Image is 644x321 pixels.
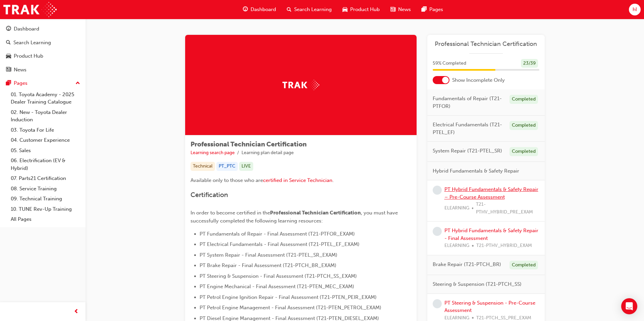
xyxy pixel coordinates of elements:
[14,79,28,87] div: Pages
[3,37,83,49] a: Search Learning
[8,214,83,224] a: All Pages
[629,4,641,15] button: hl
[476,201,539,216] span: T21-PTHV_HYBRID_PRE_EXAM
[8,107,83,125] a: 02. New - Toyota Dealer Induction
[8,135,83,145] a: 04. Customer Experience
[239,162,253,171] div: LIVE
[191,210,270,216] span: In order to become certified in the
[191,162,215,171] div: Technical
[433,121,504,136] span: Electrical Fundamentals (T21-PTEL_EF)
[621,298,637,314] div: Open Intercom Messenger
[237,3,281,16] a: guage-iconDashboard
[433,60,466,67] span: 59 % Completed
[6,26,11,32] span: guage-icon
[6,40,11,46] span: search-icon
[433,299,442,308] span: learningRecordVerb_NONE-icon
[191,150,235,155] a: Learning search page
[509,95,538,104] div: Completed
[251,6,276,13] span: Dashboard
[8,89,83,107] a: 01. Toyota Academy - 2025 Dealer Training Catalogue
[433,261,501,268] span: Brake Repair (T21-PTCH_BR)
[433,227,442,236] span: learningRecordVerb_NONE-icon
[433,186,442,195] span: learningRecordVerb_NONE-icon
[200,294,377,300] span: PT Petrol Engine Ignition Repair - Final Assessment (T21-PTEN_PEIR_EXAM)
[14,25,39,33] div: Dashboard
[342,5,347,14] span: car-icon
[191,177,263,183] span: Available only to those who are
[14,66,26,74] div: News
[200,262,336,268] span: PT Brake Repair - Final Assessment (T21-PTCH_BR_EXAM)
[3,77,83,89] button: Pages
[241,149,294,157] li: Learning plan detail page
[422,5,427,14] span: pages-icon
[191,140,307,148] span: Professional Technician Certification
[429,6,443,13] span: Pages
[337,3,385,16] a: car-iconProduct Hub
[433,95,504,110] span: Fundamentals of Repair (T21-PTFOR)
[509,147,538,156] div: Completed
[200,252,337,258] span: PT System Repair - Final Assessment (T21-PTEL_SR_EXAM)
[8,184,83,194] a: 08. Service Training
[509,121,538,130] div: Completed
[385,3,416,16] a: news-iconNews
[3,23,83,35] a: Dashboard
[294,6,332,13] span: Search Learning
[3,50,83,62] a: Product Hub
[75,79,80,88] span: up-icon
[8,204,83,214] a: 10. TUNE Rev-Up Training
[476,242,532,250] span: T21-PTHV_HYBRID_EXAM
[6,67,11,73] span: news-icon
[263,177,332,183] a: certified in Service Technician
[287,5,291,14] span: search-icon
[200,283,354,290] span: PT Engine Mechanical - Final Assessment (T21-PTEN_MEC_EXAM)
[191,210,399,224] span: , you must have successfully completed the following learning resources:
[6,80,11,86] span: pages-icon
[433,147,502,155] span: System Repair (T21-PTEL_SR)
[444,186,538,200] a: PT Hybrid Fundamentals & Safety Repair – Pre-Course Assessment
[243,5,248,14] span: guage-icon
[216,162,238,171] div: PT_PTC
[444,204,469,212] span: ELEARNING
[521,59,538,68] div: 23 / 39
[14,52,43,60] div: Product Hub
[8,125,83,135] a: 03. Toyota For Life
[433,40,539,48] a: Professional Technician Certification
[8,155,83,173] a: 06. Electrification (EV & Hybrid)
[191,191,228,199] span: Certification
[281,3,337,16] a: search-iconSearch Learning
[332,177,334,183] span: .
[633,6,637,13] span: hl
[433,280,522,288] span: Steering & Suspension (T21-PTCH_SS)
[433,167,519,175] span: Hybrid Fundamentals & Safety Repair
[200,231,355,237] span: PT Fundamentals of Repair - Final Assessment (T21-PTFOR_EXAM)
[3,2,57,17] img: Trak
[74,308,79,316] span: prev-icon
[3,64,83,76] a: News
[8,173,83,184] a: 07. Parts21 Certification
[200,241,360,247] span: PT Electrical Fundamentals - Final Assessment (T21-PTEL_EF_EXAM)
[398,6,411,13] span: News
[416,3,448,16] a: pages-iconPages
[8,194,83,204] a: 09. Technical Training
[444,300,535,314] a: PT Steering & Suspension - Pre-Course Assessment
[444,242,469,250] span: ELEARNING
[452,76,505,84] span: Show Incomplete Only
[270,210,361,216] span: Professional Technician Certification
[390,5,395,14] span: news-icon
[444,228,538,241] a: PT Hybrid Fundamentals & Safety Repair - Final Assessment
[200,305,381,311] span: PT Petrol Engine Management - Final Assessment (T21-PTEN_PETROL_EXAM)
[350,6,380,13] span: Product Hub
[6,53,11,59] span: car-icon
[200,273,357,279] span: PT Steering & Suspension - Final Assessment (T21-PTCH_SS_EXAM)
[13,39,51,47] div: Search Learning
[3,21,83,77] button: DashboardSearch LearningProduct HubNews
[8,145,83,156] a: 05. Sales
[282,80,319,90] img: Trak
[509,261,538,270] div: Completed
